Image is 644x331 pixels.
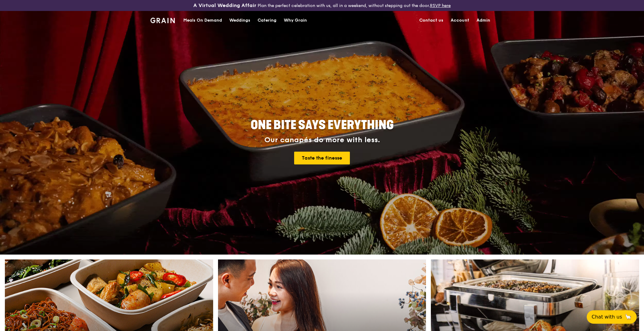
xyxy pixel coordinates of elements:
a: Taste the finesse [294,152,350,164]
a: Admin [473,11,494,30]
a: GrainGrain [150,11,175,29]
h3: A Virtual Wedding Affair [193,2,256,9]
a: Contact us [416,11,447,30]
div: Plan the perfect celebration with us, all in a weekend, without stepping out the door. [147,2,498,9]
div: Meals On Demand [183,11,222,30]
span: 🦙 [625,313,632,321]
a: Why Grain [280,11,311,30]
button: Chat with us🦙 [587,310,637,324]
div: Catering [258,11,276,30]
span: Chat with us [592,313,622,321]
a: Account [447,11,473,30]
div: Weddings [229,11,250,30]
a: RSVP here [430,3,451,8]
div: Why Grain [284,11,307,30]
a: Weddings [226,11,254,30]
img: Grain [150,18,175,23]
div: Our canapés do more with less. [213,136,432,144]
a: Catering [254,11,280,30]
span: ONE BITE SAYS EVERYTHING [251,118,394,132]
